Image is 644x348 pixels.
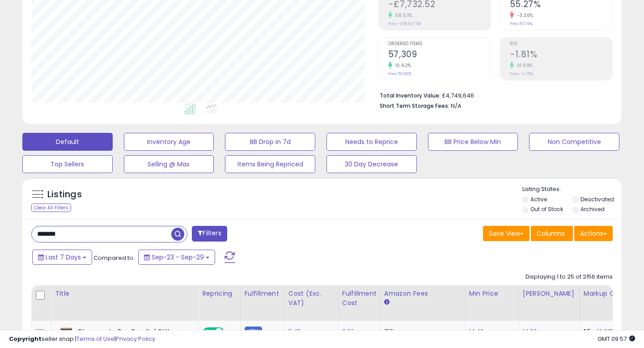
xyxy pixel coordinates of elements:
button: Filters [192,226,227,242]
div: Fulfillment Cost [342,289,377,308]
div: Title [55,289,195,298]
li: £4,749,646 [380,89,606,100]
button: BB Price Below Min [428,133,518,151]
h2: -1.81% [510,49,612,61]
b: Total Inventory Value: [380,92,441,99]
span: Columns [537,229,565,238]
button: Actions [574,226,613,241]
button: 30 Day Decrease [326,155,417,173]
div: Fulfillment [245,289,281,298]
div: Clear All Filters [31,204,71,212]
a: Terms of Use [76,335,114,343]
label: Archived [580,205,605,213]
small: -3.36% [514,12,534,19]
button: Needs to Reprice [326,133,417,151]
button: Selling @ Max [124,155,214,173]
button: Default [22,133,113,151]
button: Columns [531,226,573,241]
small: 58.53% [392,12,413,19]
div: seller snap | | [9,335,155,344]
div: Cost (Exc. VAT) [288,289,335,308]
small: Amazon Fees. [384,298,390,306]
span: ROI [510,42,612,47]
button: Top Sellers [22,155,113,173]
div: Min Price [469,289,515,298]
div: Displaying 1 to 25 of 2156 items [525,273,613,281]
strong: Copyright [9,335,42,343]
small: 10.92% [392,62,411,69]
h2: 57,309 [388,49,491,61]
span: 2025-10-7 09:57 GMT [597,335,635,343]
div: Repricing [202,289,237,298]
small: Prev: -£18,647.68 [388,21,421,26]
button: Last 7 Days [32,250,92,265]
button: Items Being Repriced [225,155,315,173]
button: Non Competitive [529,133,619,151]
b: Short Term Storage Fees: [380,102,449,110]
small: Prev: 51,665 [388,71,411,76]
label: Active [530,195,547,203]
button: Inventory Age [124,133,214,151]
div: Amazon Fees [384,289,462,298]
span: Ordered Items [388,42,491,47]
p: Listing States: [522,185,622,194]
span: Compared to: [93,254,135,262]
small: Prev: 57.19% [510,21,533,26]
button: BB Drop in 7d [225,133,315,151]
h5: Listings [47,188,82,201]
button: Sep-23 - Sep-29 [138,250,215,265]
small: 61.89% [514,62,533,69]
span: Sep-23 - Sep-29 [152,253,204,262]
span: Last 7 Days [46,253,81,262]
span: N/A [451,102,462,110]
small: Prev: -4.75% [510,71,533,76]
button: Save View [483,226,530,241]
a: Privacy Policy [116,335,155,343]
label: Deactivated [580,195,614,203]
div: [PERSON_NAME] [523,289,576,298]
label: Out of Stock [530,205,563,213]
